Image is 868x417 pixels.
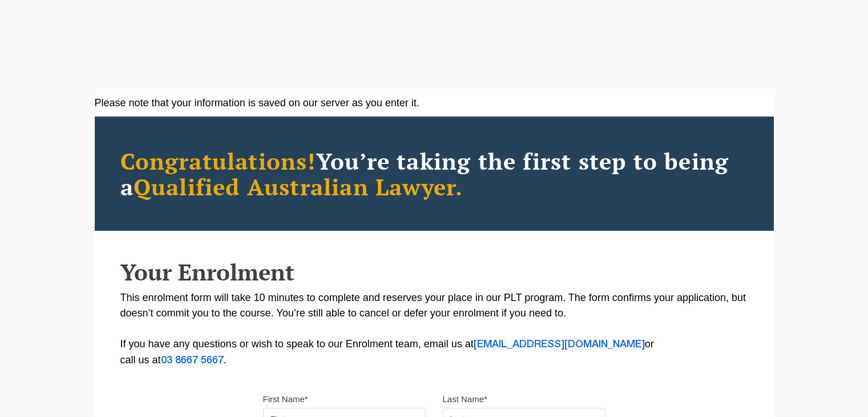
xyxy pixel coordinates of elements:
[120,148,748,199] h2: You’re taking the first step to being a
[161,356,224,365] a: 03 8667 5667
[120,290,748,368] p: This enrolment form will take 10 minutes to complete and reserves your place in our PLT program. ...
[95,95,774,111] div: Please note that your information is saved on our server as you enter it.
[474,340,645,349] a: [EMAIL_ADDRESS][DOMAIN_NAME]
[134,171,463,202] span: Qualified Australian Lawyer.
[120,259,748,284] h2: Your Enrolment
[120,146,316,176] span: Congratulations!
[443,394,487,405] label: Last Name*
[263,394,308,405] label: First Name*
